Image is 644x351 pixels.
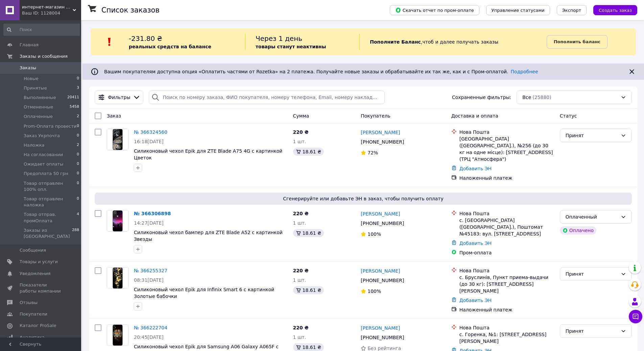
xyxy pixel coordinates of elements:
span: Заказ Укрпочта [24,133,60,139]
span: 1 шт. [293,139,306,144]
span: Сгенерируйте или добавьте ЭН в заказ, чтобы получить оплату [97,195,629,202]
span: 100% [367,231,381,237]
input: Поиск [3,24,80,36]
div: с. Бруслинів, Пункт приема-выдачи (до 30 кг): [STREET_ADDRESS][PERSON_NAME] [459,274,554,294]
span: (25880) [532,95,551,100]
a: № 366255327 [134,268,167,273]
span: 20411 [67,95,79,101]
span: Заказы и сообщения [20,53,68,59]
span: 3 [77,85,79,91]
div: Принят [566,270,618,278]
button: Экспорт [557,5,587,15]
div: Нова Пошта [459,324,554,331]
a: Создать заказ [587,7,637,12]
img: :exclamation: [104,37,115,47]
span: Товар отправлен наложка [24,196,77,208]
span: Через 1 день [256,34,302,43]
span: 288 [72,227,79,240]
span: 0 [77,180,79,193]
div: Нова Пошта [459,129,554,135]
span: 220 ₴ [293,325,309,330]
span: Оплаченные [24,114,53,120]
span: Статус [560,113,577,119]
span: Все [522,94,531,101]
span: Показатели работы компании [20,282,63,294]
a: Фото товару [107,267,128,289]
div: Оплачено [560,226,596,234]
b: реальных средств на балансе [129,44,211,49]
a: № 366306898 [134,211,171,216]
button: Создать заказ [593,5,637,15]
a: [PERSON_NAME] [361,325,400,331]
div: Принят [566,327,618,335]
div: 18.61 ₴ [293,148,324,156]
span: Prom-Оплата провести [24,123,76,129]
span: 08:31[DATE] [134,277,164,283]
a: [PERSON_NAME] [361,210,400,217]
b: Пополните Баланс [370,39,421,45]
div: [PHONE_NUMBER] [359,333,405,342]
span: 4 [77,211,79,224]
a: № 366324560 [134,129,167,135]
a: Добавить ЭН [459,298,492,303]
span: Заказы из [GEOGRAPHIC_DATA] [24,227,72,240]
span: Отмененные [24,104,53,110]
span: Вашим покупателям доступна опция «Оплатить частями от Rozetka» на 2 платежа. Получайте новые зака... [104,69,538,74]
span: Товары и услуги [20,259,58,265]
span: Новые [24,76,39,82]
a: Добавить ЭН [459,241,492,246]
span: 1 шт. [293,334,306,340]
div: Ваш ID: 1128004 [22,10,81,16]
span: Сохраненные фильтры: [452,94,511,101]
b: Пополнить баланс [554,39,600,44]
b: товары станут неактивны [256,44,326,49]
span: Товар отправлен 100% опл. [24,180,77,193]
span: Силиконовый чехол Epik для ZTE Blade A75 4G с картинкой Цветок [134,148,282,160]
span: 14:27[DATE] [134,220,164,226]
span: Сообщения [20,247,46,253]
span: На согласовании [24,152,63,158]
a: [PERSON_NAME] [361,129,400,136]
span: 0 [77,171,79,177]
span: 72% [367,150,378,155]
span: -231.80 ₴ [129,34,162,43]
span: Сумма [293,113,309,119]
span: Заказ [107,113,121,119]
span: 220 ₴ [293,129,309,135]
span: Заказы [20,65,36,71]
span: Каталог ProSale [20,323,56,329]
h1: Список заказов [101,6,160,14]
span: Отзывы [20,300,38,306]
div: Оплаченный [566,213,618,221]
img: Фото товару [107,210,128,231]
span: Силиконовый чехол Epik для Infinix Smart 6 с картинкой Золотые бабочки [134,287,274,299]
a: Фото товару [107,129,128,150]
img: Фото товару [107,129,128,150]
div: [GEOGRAPHIC_DATA] ([GEOGRAPHIC_DATA].), №256 (до 30 кг на одне місце): [STREET_ADDRESS] (ТРЦ "Атм... [459,135,554,162]
span: 20:45[DATE] [134,334,164,340]
span: 100% [367,289,381,294]
span: Ожидает оплаты [24,161,64,167]
a: Добавить ЭН [459,166,492,171]
span: 0 [77,196,79,208]
span: Выполненные [24,95,56,101]
div: с. [GEOGRAPHIC_DATA] ([GEOGRAPHIC_DATA].), Поштомат №45183: вул. [STREET_ADDRESS] [459,217,554,237]
div: 18.61 ₴ [293,229,324,237]
a: Подробнее [511,69,538,74]
div: Нова Пошта [459,267,554,274]
span: интернет-магазин Amstel [22,4,73,10]
span: 0 [77,161,79,167]
span: Принятые [24,85,47,91]
span: Управление статусами [492,8,545,13]
div: Наложенный платеж [459,175,554,181]
span: Силиконовый чехол бампер для ZTE Blade A52 с картинкой Звезды [134,230,283,242]
div: 18.61 ₴ [293,286,324,294]
div: Наложенный платеж [459,306,554,313]
div: [PHONE_NUMBER] [359,276,405,285]
span: Доставка и оплата [451,113,498,119]
div: Пром-оплата [459,249,554,256]
span: 2 [77,142,79,148]
input: Поиск по номеру заказа, ФИО покупателя, номеру телефона, Email, номеру накладной [149,91,384,104]
a: № 366222704 [134,325,167,330]
span: 0 [77,123,79,129]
